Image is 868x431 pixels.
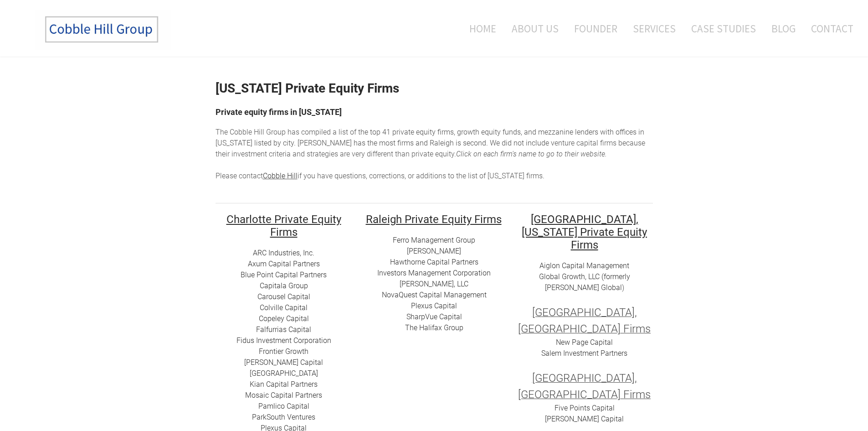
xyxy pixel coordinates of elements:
a: ​Plexus Capital [411,301,457,310]
font: [GEOGRAPHIC_DATA], [US_STATE] Private Equity Firms [522,213,647,251]
a: SharpVue Capital [406,312,462,321]
font: [GEOGRAPHIC_DATA], [GEOGRAPHIC_DATA] Firms [518,306,651,335]
span: The Cobble Hill Group has compiled a list of t [216,128,360,136]
a: Frontier Growth [259,347,308,356]
strong: [US_STATE] Private Equity Firms [216,81,399,96]
a: Investors Management Corporation [377,269,491,277]
a: ​NovaQuest Capital Management [382,291,487,299]
a: Cobble Hill [263,171,298,180]
a: ​Falfurrias Capital [256,325,311,334]
a: Five Points Capital​ [555,404,615,412]
a: Salem Investment Partners [541,349,627,358]
a: ARC I​ndustries, Inc. [253,249,314,257]
a: Blog [765,10,802,47]
a: Copeley Capital [259,314,309,323]
a: Founder [567,10,624,47]
a: ​Pamlico Capital [258,402,309,410]
a: Case Studies [684,10,763,47]
a: Aiglon Capital Management [539,261,629,270]
img: The Cobble Hill Group LLC [35,10,171,50]
font: Charlotte Private Equity Firms [226,213,341,239]
a: Hawthorne Capital Partners [390,258,478,266]
a: ​​The Halifax Group [405,323,463,332]
a: Fidus Investment Corporation [236,336,331,345]
a: ​Blue Point Capital Partners [241,270,327,279]
a: Axum Capital Partners [248,260,320,268]
a: Services [626,10,683,47]
a: ​Kian Capital Partners [250,380,318,389]
a: Capitala Group​ [260,281,308,290]
a: [PERSON_NAME] Capital [244,358,323,367]
a: ​Colville Capital [260,303,308,312]
h2: ​ [216,213,352,238]
a: [PERSON_NAME] [407,247,461,255]
a: Global Growth, LLC (formerly [PERSON_NAME] Global [539,272,630,292]
a: New Page Capital [556,338,613,347]
a: ParkSouth Ventures [252,413,315,421]
h2: ​ [366,213,503,225]
a: Mosaic Capital Partners [245,391,322,400]
span: Please contact if you have questions, corrections, or additions to the list of [US_STATE] firms. [216,171,544,180]
div: he top 41 private equity firms, growth equity funds, and mezzanine lenders with offices in [US_ST... [216,127,653,182]
a: [GEOGRAPHIC_DATA] [250,369,318,378]
a: Contact [804,10,853,47]
a: About Us [505,10,565,47]
a: [PERSON_NAME] Capital [545,415,624,423]
a: [PERSON_NAME], LLC [400,280,468,288]
a: ​​Carousel Capital​​ [257,292,310,301]
a: Home [456,10,503,47]
a: Ferro Management Group [393,236,475,244]
font: [GEOGRAPHIC_DATA], [GEOGRAPHIC_DATA] Firms [518,372,651,401]
font: Private equity firms in [US_STATE] [216,107,342,117]
u: ​ [366,211,502,226]
font: Raleigh Private Equity Firms [366,213,502,226]
em: Click on each firm's name to go to their website. ​ [456,150,607,158]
